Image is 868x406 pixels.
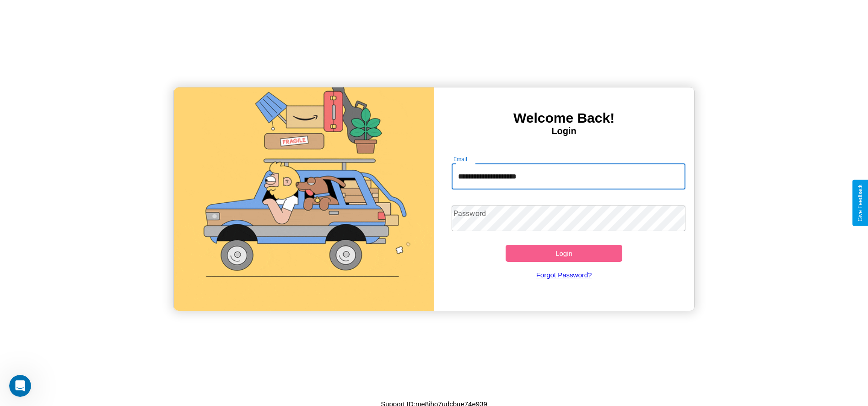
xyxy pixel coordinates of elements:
button: Login [506,245,623,262]
img: gif [174,87,434,311]
iframe: Intercom live chat [9,375,31,397]
h4: Login [434,126,694,136]
div: Give Feedback [857,184,863,222]
label: Email [453,155,468,163]
h3: Welcome Back! [434,110,694,126]
a: Forgot Password? [447,262,681,288]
